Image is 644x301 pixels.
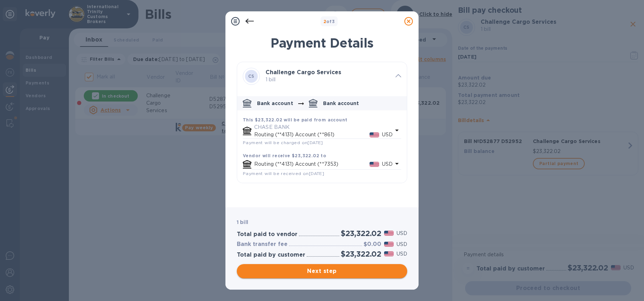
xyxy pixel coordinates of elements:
p: USD [397,241,407,248]
h3: Total paid by customer [237,252,305,258]
h3: $0.00 [364,241,381,248]
p: CHASE BANK [254,124,393,131]
img: USD [370,132,379,137]
p: 1 bill [266,76,390,83]
span: 2 [323,19,326,24]
h3: Total paid to vendor [237,231,298,238]
span: Payment will be received on [DATE] [243,171,324,176]
div: CSChallenge Cargo Services 1 bill [237,62,407,91]
b: 1 bill [237,219,248,225]
span: Payment will be charged on [DATE] [243,140,323,145]
h3: Bank transfer fee [237,241,288,248]
img: USD [384,242,394,247]
b: Challenge Cargo Services [266,69,341,76]
b: Vendor will receive $23,322.02 to [243,153,326,158]
p: Bank account [323,100,359,107]
div: default-method [237,93,407,183]
p: Routing (**4131) Account (**861‬) [254,131,370,138]
b: of 3 [323,19,335,24]
p: Bank account [257,100,293,107]
p: USD [382,131,393,138]
b: This $23,322.02 will be paid from account [243,117,347,122]
h2: $23,322.02 [341,229,381,238]
p: Routing (**4131) Account (**7353) [254,160,370,168]
img: USD [370,162,379,167]
h1: Payment Details [237,35,407,50]
button: Next step [237,264,407,278]
p: USD [397,230,407,237]
p: USD [397,250,407,258]
b: CS [248,73,255,79]
p: USD [382,160,393,168]
span: Next step [242,267,402,275]
h2: $23,322.02 [341,250,381,258]
img: USD [384,231,394,236]
img: USD [384,251,394,256]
